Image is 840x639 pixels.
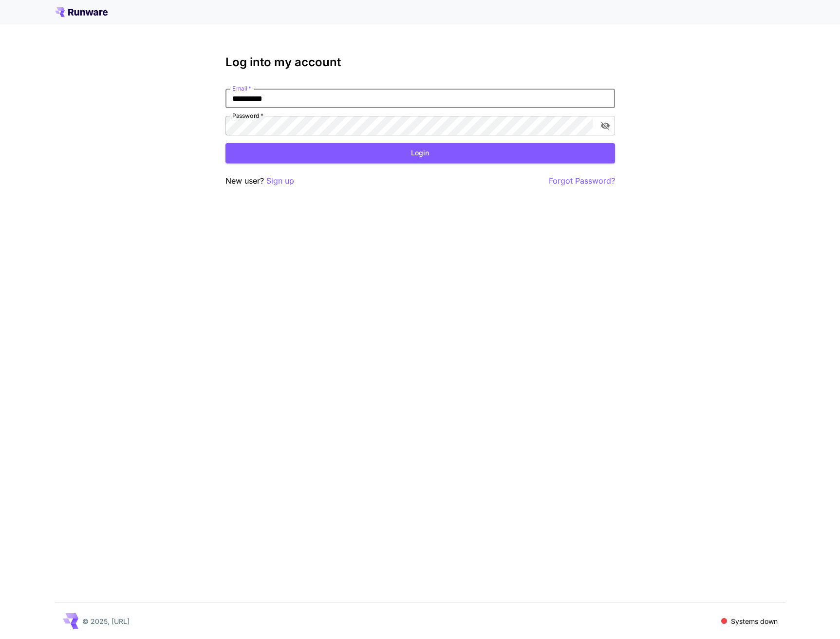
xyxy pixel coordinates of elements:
label: Password [232,112,263,120]
h3: Log into my account [225,56,615,69]
button: Sign up [266,175,294,187]
button: toggle password visibility [597,117,614,134]
button: Forgot Password? [549,175,615,187]
label: Email [232,84,251,93]
p: New user? [225,175,294,187]
p: © 2025, [URL] [82,616,130,626]
button: Login [225,143,615,163]
p: Systems down [731,616,778,626]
